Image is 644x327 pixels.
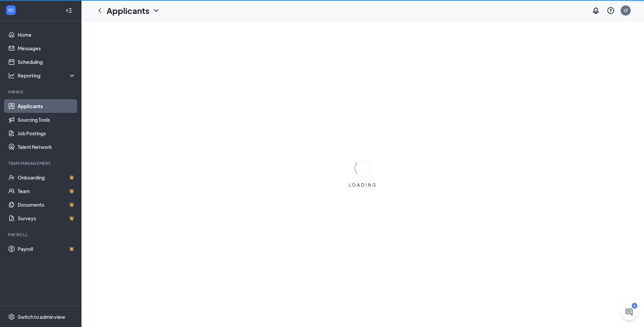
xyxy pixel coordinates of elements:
div: Team Management [8,160,74,166]
svg: ChatActive [625,308,633,316]
div: Payroll [8,232,74,238]
a: Job Postings [18,126,76,140]
h1: Applicants [107,5,149,16]
a: Talent Network [18,140,76,154]
a: PayrollCrown [18,242,76,256]
a: OnboardingCrown [18,171,76,184]
div: Reporting [18,72,76,79]
a: Home [18,28,76,41]
svg: Analysis [8,72,15,79]
svg: ChevronLeft [96,6,104,15]
svg: Settings [8,313,15,320]
svg: QuestionInfo [607,6,615,15]
a: Messages [18,41,76,55]
svg: WorkstreamLogo [7,7,14,14]
a: Scheduling [18,55,76,69]
a: TeamCrown [18,184,76,198]
a: DocumentsCrown [18,198,76,211]
svg: Notifications [592,6,600,15]
svg: Collapse [66,7,72,14]
button: ChatActive [621,304,637,320]
svg: ChevronDown [152,6,160,15]
div: LOADING [346,182,380,188]
div: LF [624,7,628,13]
a: Sourcing Tools [18,113,76,126]
div: Switch to admin view [18,313,65,320]
a: Applicants [18,99,76,113]
div: 6 [632,303,637,309]
div: Hiring [8,89,74,95]
a: SurveysCrown [18,211,76,225]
